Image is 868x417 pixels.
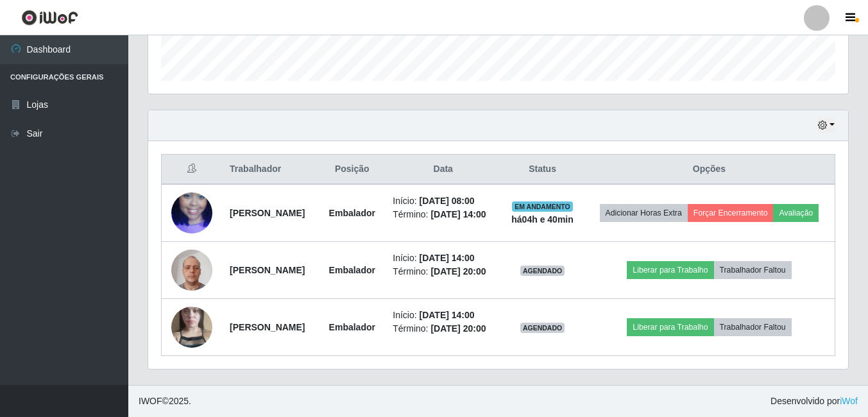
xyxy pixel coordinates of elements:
span: AGENDADO [520,323,565,333]
li: Término: [393,208,493,221]
span: © 2025 . [139,395,191,408]
strong: há 04 h e 40 min [511,214,574,225]
span: EM ANDAMENTO [512,201,573,212]
strong: Embalador [329,265,375,275]
span: AGENDADO [520,266,565,276]
li: Término: [393,265,493,278]
li: Início: [393,251,493,265]
button: Adicionar Horas Extra [600,204,688,222]
li: Início: [393,309,493,322]
th: Data [385,155,501,185]
strong: Embalador [329,208,375,218]
span: Desenvolvido por [770,395,858,408]
button: Trabalhador Faltou [714,318,792,336]
time: [DATE] 14:00 [430,209,486,219]
strong: [PERSON_NAME] [230,208,305,218]
strong: [PERSON_NAME] [230,265,305,275]
time: [DATE] 20:00 [430,323,486,334]
img: 1738382161261.jpeg [171,176,212,250]
button: Trabalhador Faltou [714,261,792,279]
span: IWOF [139,396,162,406]
time: [DATE] 08:00 [420,196,475,206]
li: Início: [393,194,493,208]
th: Posição [319,155,385,185]
th: Trabalhador [222,155,319,185]
img: 1747227307483.jpeg [171,291,212,364]
button: Liberar para Trabalho [627,261,713,279]
img: 1723391026413.jpeg [171,243,212,297]
a: iWof [840,396,858,406]
time: [DATE] 14:00 [420,253,475,263]
th: Opções [584,155,835,185]
button: Liberar para Trabalho [627,318,713,336]
button: Forçar Encerramento [688,204,774,222]
li: Término: [393,322,493,336]
strong: Embalador [329,322,375,332]
time: [DATE] 20:00 [430,266,486,277]
strong: [PERSON_NAME] [230,322,305,332]
th: Status [501,155,584,185]
button: Avaliação [773,204,819,222]
img: CoreUI Logo [21,10,78,26]
time: [DATE] 14:00 [420,310,475,320]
